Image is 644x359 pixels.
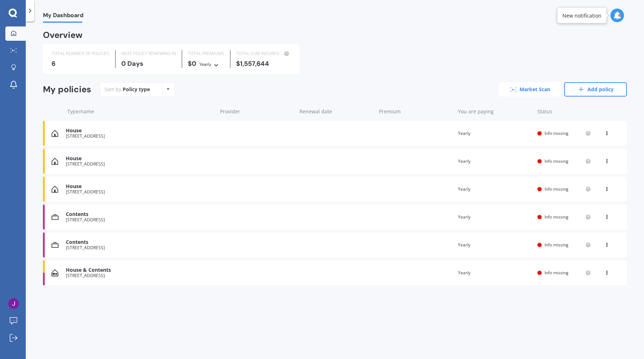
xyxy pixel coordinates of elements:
a: Market Scan [499,82,561,97]
div: Type/name [67,108,214,115]
div: 6 [52,60,109,67]
div: Policy type [123,86,150,93]
div: Yearly [458,130,532,137]
span: Info missing [545,214,569,220]
img: ACg8ocKdDPs1SXrflZ2Rif-qKRPGS7mH5D5Zucf8Hh_GfLZbE4infg=s96-c [8,298,19,309]
div: [STREET_ADDRESS] [66,273,214,278]
div: Premium [379,108,453,115]
div: House [66,156,214,162]
div: My policies [43,84,91,95]
div: TOTAL PREMIUMS [188,50,224,57]
img: House & Contents [52,269,58,276]
div: Contents [66,211,214,217]
div: Sort by: [104,86,150,93]
div: You are paying [458,108,532,115]
img: House [52,130,58,137]
div: Yearly [458,213,532,221]
div: House [66,183,214,190]
div: [STREET_ADDRESS] [66,162,214,167]
div: [STREET_ADDRESS] [66,134,214,139]
span: Info missing [545,242,569,248]
div: $0 [188,60,224,68]
div: Yearly [458,186,532,193]
a: Add policy [564,82,627,97]
div: [STREET_ADDRESS] [66,190,214,195]
div: Contents [66,239,214,245]
img: House [52,186,58,193]
div: [STREET_ADDRESS] [66,245,214,250]
span: Info missing [545,158,569,164]
div: [STREET_ADDRESS] [66,217,214,222]
div: Yearly [458,158,532,165]
div: TOTAL SUM INSURED [236,50,291,57]
img: Contents [52,241,59,249]
div: $1,557,644 [236,60,291,67]
div: Yearly [199,61,211,68]
div: Yearly [458,269,532,276]
div: Overview [43,31,83,39]
img: Contents [52,213,59,221]
span: Info missing [545,186,569,192]
div: TOTAL NUMBER OF POLICIES [52,50,109,57]
img: House [52,158,58,165]
div: Renewal date [299,108,373,115]
span: My Dashboard [43,12,83,21]
span: Info missing [545,130,569,136]
div: House [66,128,214,134]
div: 0 Days [121,60,176,67]
div: New notification [562,12,601,19]
div: Provider [220,108,294,115]
div: NEXT POLICY RENEWING IN [121,50,176,57]
div: Status [537,108,591,115]
div: Yearly [458,241,532,249]
span: Info missing [545,270,569,276]
div: House & Contents [66,267,214,273]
